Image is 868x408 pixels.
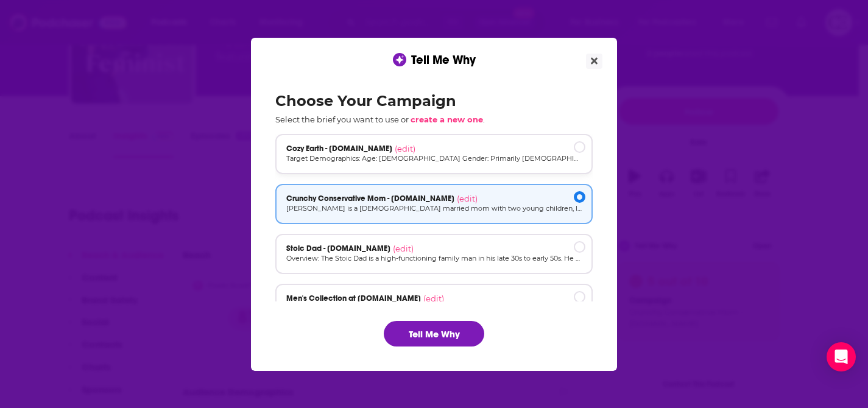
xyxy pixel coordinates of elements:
[395,144,415,153] span: (edit)
[286,244,390,253] span: Stoic Dad - [DOMAIN_NAME]
[286,153,582,164] p: Target Demographics: Age: [DEMOGRAPHIC_DATA] Gender: Primarily [DEMOGRAPHIC_DATA] (60-70%) but al...
[275,114,593,124] p: Select the brief you want to use or .
[286,294,421,303] span: Men's Collection at [DOMAIN_NAME]
[275,92,593,110] h2: Choose Your Campaign
[286,194,454,203] span: Crunchy Conservative Mom - [DOMAIN_NAME]
[395,55,404,65] img: tell me why sparkle
[423,294,444,303] span: (edit)
[827,342,856,371] div: Open Intercom Messenger
[393,244,414,253] span: (edit)
[286,203,582,214] p: [PERSON_NAME] is a [DEMOGRAPHIC_DATA] married mom with two young children, living in a suburban o...
[286,144,392,153] span: Cozy Earth - [DOMAIN_NAME]
[384,321,484,346] button: Tell Me Why
[411,114,483,124] span: create a new one
[286,253,582,264] p: Overview: The Stoic Dad is a high-functioning family man in his late 30s to early 50s. He values ...
[586,54,602,69] button: Close
[411,52,476,68] span: Tell Me Why
[457,194,478,203] span: (edit)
